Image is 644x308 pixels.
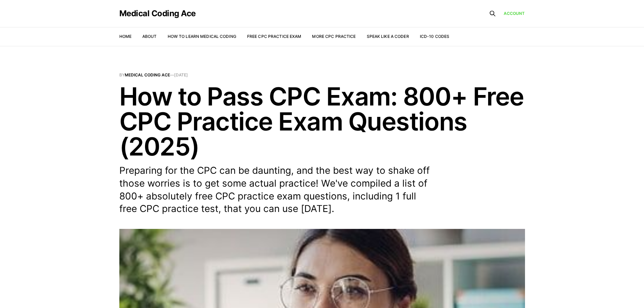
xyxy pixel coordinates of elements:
[119,84,525,159] h1: How to Pass CPC Exam: 800+ Free CPC Practice Exam Questions (2025)
[168,34,236,39] a: How to Learn Medical Coding
[125,72,170,77] a: Medical Coding Ace
[119,34,132,39] a: Home
[119,9,196,18] a: Medical Coding Ace
[367,34,409,39] a: Speak Like a Coder
[420,34,449,39] a: ICD-10 Codes
[119,164,430,215] p: Preparing for the CPC can be daunting, and the best way to shake off those worries is to get some...
[174,72,188,77] time: [DATE]
[312,34,356,39] a: More CPC Practice
[247,34,302,39] a: Free CPC Practice Exam
[119,73,525,77] span: By —
[142,34,157,39] a: About
[504,10,525,17] a: Account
